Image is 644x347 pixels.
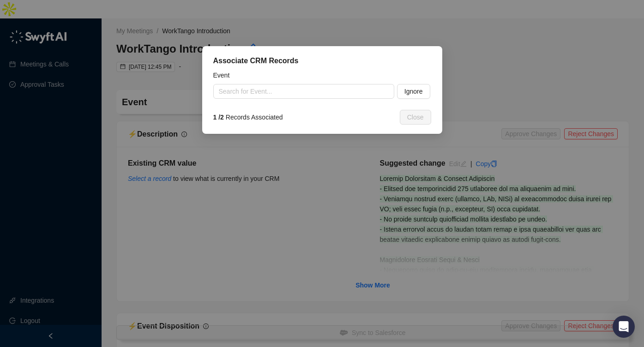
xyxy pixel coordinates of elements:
button: Close [400,110,431,125]
button: Ignore [397,84,430,99]
label: Event [213,70,236,80]
div: Open Intercom Messenger [613,316,635,338]
strong: 1 / 2 [213,114,224,121]
span: Ignore [404,86,423,96]
div: Associate CRM Records [213,55,431,66]
span: Records Associated [213,112,283,122]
